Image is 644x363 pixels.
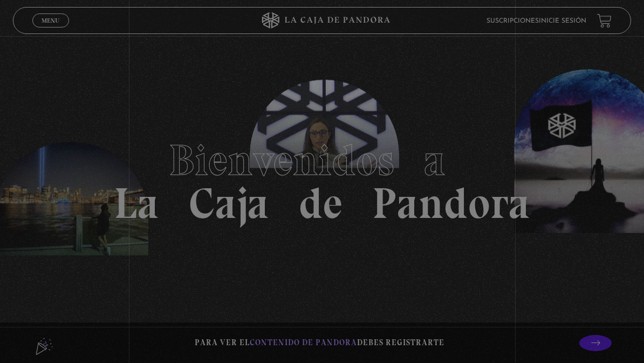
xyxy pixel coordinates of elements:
a: Inicie sesión [539,18,586,24]
a: Suscripciones [487,18,539,24]
span: Bienvenidos a [169,134,475,186]
h1: La Caja de Pandora [114,139,530,225]
a: View your shopping cart [597,13,612,28]
span: Cerrar [38,26,63,34]
p: Para ver el debes registrarte [195,335,444,350]
span: contenido de Pandora [250,338,357,347]
span: Menu [42,17,59,24]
